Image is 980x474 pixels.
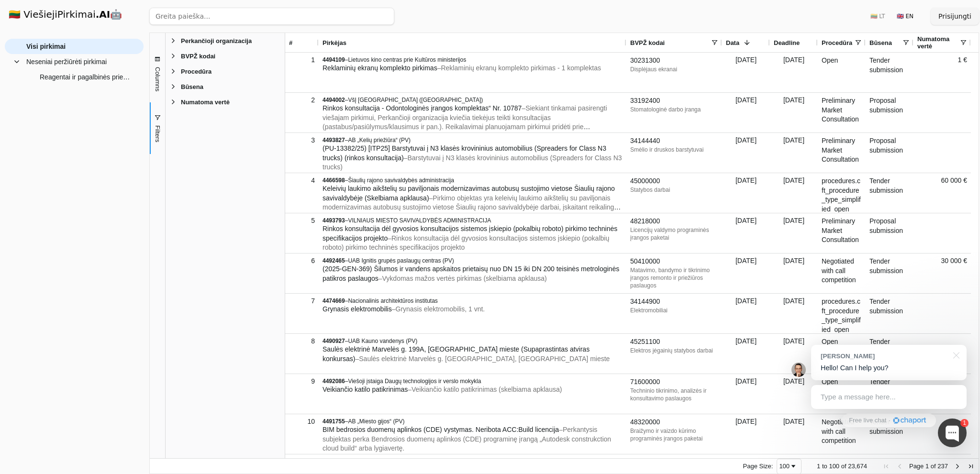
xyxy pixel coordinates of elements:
[323,97,345,103] span: 4494002
[323,137,345,143] span: 4493827
[722,93,770,132] div: [DATE]
[630,297,718,307] div: 34144900
[323,217,623,224] div: –
[181,68,212,75] span: Procedūra
[722,133,770,173] div: [DATE]
[931,8,979,25] button: Prisijungti
[154,125,161,142] span: Filters
[774,39,800,46] span: Deadline
[866,414,913,454] div: Tender submission
[630,427,718,442] div: Braižymo ir vaizdo kūrimo programinės įrangos paketai
[630,266,718,289] div: Matavimo, bandymo ir tikrinimo įrangos remonto ir priežiūros paslaugos
[289,93,315,107] div: 2
[289,254,315,268] div: 6
[323,458,623,465] div: –
[323,176,623,184] div: –
[770,53,818,92] div: [DATE]
[630,257,718,266] div: 50410000
[770,254,818,293] div: [DATE]
[866,53,913,92] div: Tender submission
[866,213,913,253] div: Proposal submission
[829,463,839,470] span: 100
[866,133,913,173] div: Proposal submission
[323,418,623,425] div: –
[348,217,491,224] span: VILNIAUS MIESTO SAVIVALDYBĖS ADMINISTRACIJA
[849,416,886,425] span: Free live chat
[323,426,611,452] span: – Perkantysis subjektas perka Bendrosios duomenų aplinkos (CDE) programinę įrangą „Autodesk const...
[937,463,948,470] span: 237
[323,378,345,385] span: 4492086
[40,70,134,84] span: Reagentai ir pagalbinės priemonės kraujo krešėjimo tyrimams atlikti kartu su analizatoraisu įsigi...
[26,39,66,54] span: Visi pirkimai
[630,226,718,242] div: Licencijų valdymo programinės įrangos paketai
[770,414,818,454] div: [DATE]
[931,463,936,470] span: of
[348,338,417,344] span: UAB Kauno vandenys (PV)
[722,374,770,414] div: [DATE]
[323,265,619,282] span: (2025-GEN-369) Šilumos ir vandens apskaitos prietaisų nuo DN 15 iki DN 200 teisinės metrologinės ...
[818,53,866,92] div: Open
[917,35,959,50] span: Numatoma vertė
[891,9,919,24] button: 🇬🇧 EN
[630,458,718,467] div: 45331110
[323,144,606,162] span: (PU-13382/25) [ITP25] Barstytuvai į N3 klasės krovininius automobilius (Spreaders for Class N3 tr...
[181,99,230,106] span: Numatoma vertė
[323,39,346,46] span: Pirkėjas
[822,39,852,46] span: Procedūra
[323,337,623,345] div: –
[630,96,718,106] div: 33192400
[323,377,623,385] div: –
[323,338,345,344] span: 4490927
[909,463,924,470] span: Page
[770,133,818,173] div: [DATE]
[323,234,609,252] span: – Rinkos konsultacija dėl gyvosios konsultacijos sistemos įskiepio (pokalbių roboto) pirkimo tech...
[323,104,522,112] span: Rinkos konsultacija - Odontologinės įrangos komplektas“ Nr. 10787
[323,56,623,64] div: –
[323,64,437,72] span: Reklaminių ekranų komplekto pirkimas
[392,305,485,313] span: – Grynasis elektromobilis, 1 vnt.
[630,146,718,154] div: Smėlio ir druskos barstytuvai
[289,334,315,348] div: 8
[348,137,411,143] span: AB „Kelių priežiūra“ (PV)
[323,154,622,171] span: – Barstytuvai į N3 klasės krovininius automobilius (Spreaders for Class N3 trucks)
[722,254,770,293] div: [DATE]
[818,294,866,333] div: procedures.cft_procedure_type_simplified_open
[323,56,345,63] span: 4494109
[817,463,820,470] span: 1
[818,414,866,454] div: Negotiated with call competition
[323,305,392,313] span: Grynasis elektromobilis
[630,217,718,226] div: 48218000
[818,93,866,132] div: Preliminary Market Consultation
[913,254,971,293] div: 30 000 €
[630,66,718,73] div: Displėjaus ekranai
[791,363,806,377] img: Jonas
[323,217,345,224] span: 4493793
[348,97,483,103] span: VšĮ [GEOGRAPHIC_DATA] ([GEOGRAPHIC_DATA])
[630,176,718,186] div: 45000000
[26,55,107,69] span: Neseniai peržiūrėti pirkimai
[743,463,773,470] div: Page Size:
[770,213,818,253] div: [DATE]
[630,39,665,46] span: BVPŽ kodai
[722,294,770,333] div: [DATE]
[323,177,345,184] span: 4466598
[323,257,345,264] span: 4492465
[869,39,892,46] span: Būsena
[818,213,866,253] div: Preliminary Market Consultation
[822,463,827,470] span: to
[630,56,718,66] div: 30231300
[960,419,969,427] div: 1
[323,345,590,363] span: Saulės elektrinė Marvelės g. 199A, [GEOGRAPHIC_DATA] mieste (Supaprastintas atviras konkursas)
[722,53,770,92] div: [DATE]
[181,83,203,90] span: Būsena
[770,294,818,333] div: [DATE]
[348,418,404,425] span: AB „Miesto gijos“ (PV)
[289,39,292,46] span: #
[770,173,818,213] div: [DATE]
[289,214,315,228] div: 5
[811,385,967,409] div: Type a message here...
[818,334,866,374] div: Open
[630,347,718,354] div: Elektros jėgainių statybos darbai
[770,334,818,374] div: [DATE]
[348,177,454,184] span: Šiaulių rajono savivaldybės administracija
